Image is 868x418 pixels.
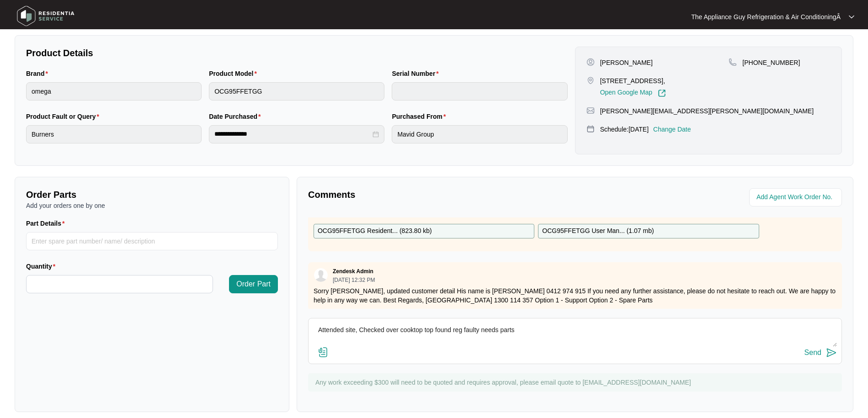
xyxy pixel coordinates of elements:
p: Order Parts [26,188,278,201]
input: Part Details [26,232,278,250]
p: Zendesk Admin [333,268,373,275]
input: Purchased From [392,125,567,143]
span: Order Part [236,279,271,290]
img: map-pin [586,76,595,85]
label: Product Fault or Query [26,112,103,121]
input: Brand [26,82,202,101]
label: Brand [26,69,52,78]
button: Order Part [229,275,278,293]
img: send-icon.svg [826,347,837,358]
p: Product Details [26,47,568,59]
p: OCG95FFETGG User Man... ( 1.07 mb ) [542,226,654,236]
p: Change Date [653,125,691,134]
img: map-pin [729,58,737,66]
p: [PERSON_NAME] [600,58,653,67]
p: Sorry [PERSON_NAME], updated customer detail His name is [PERSON_NAME] 0412 974 915 If you need a... [314,286,836,305]
label: Serial Number [392,69,442,78]
label: Part Details [26,219,69,228]
p: [PHONE_NUMBER] [742,58,800,67]
img: Link-External [658,89,666,97]
p: [STREET_ADDRESS], [600,76,666,85]
img: user-pin [586,58,595,66]
p: [DATE] 12:32 PM [333,277,375,283]
p: Comments [308,188,569,201]
input: Product Fault or Query [26,125,202,143]
img: user.svg [314,268,328,282]
input: Add Agent Work Order No. [756,192,836,203]
label: Quantity [26,262,59,271]
img: map-pin [586,106,595,115]
div: Send [804,349,821,357]
img: map-pin [586,125,595,133]
img: file-attachment-doc.svg [318,347,329,358]
input: Product Model [209,82,384,101]
p: Schedule: [DATE] [600,125,649,134]
p: Add your orders one by one [26,201,278,210]
p: The Appliance Guy Refrigeration & Air ConditioningÂ [691,12,841,21]
textarea: Attended site, Checked over cooktop top found reg faulty needs parts [313,323,837,347]
p: OCG95FFETGG Resident... ( 823.80 kb ) [318,226,432,236]
button: Send [804,347,837,359]
input: Quantity [27,275,213,293]
input: Date Purchased [214,129,371,139]
label: Product Model [209,69,261,78]
input: Serial Number [392,82,567,101]
img: dropdown arrow [849,15,854,19]
p: Any work exceeding $300 will need to be quoted and requires approval, please email quote to [EMAI... [315,378,837,387]
label: Date Purchased [209,112,264,121]
p: [PERSON_NAME][EMAIL_ADDRESS][PERSON_NAME][DOMAIN_NAME] [600,106,814,116]
a: Open Google Map [600,89,666,97]
label: Purchased From [392,112,449,121]
img: residentia service logo [14,2,78,30]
